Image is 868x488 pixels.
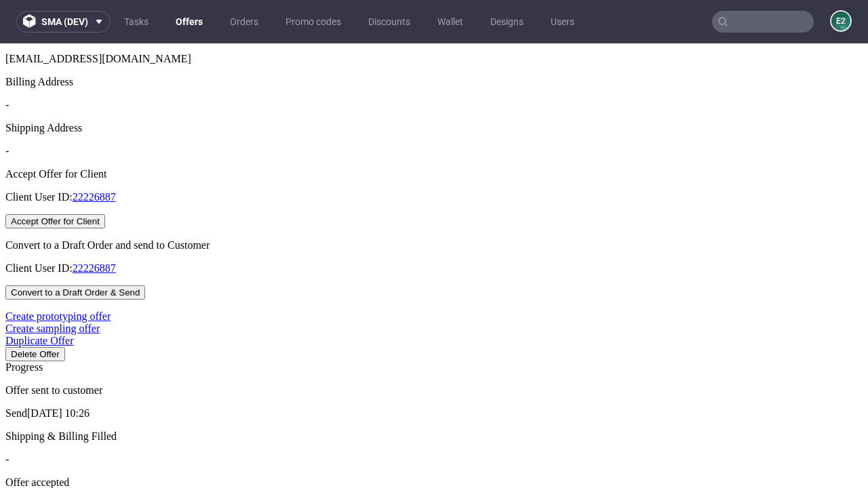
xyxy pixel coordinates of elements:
[5,304,65,318] input: Delete Offer
[73,148,116,159] a: 22226887
[5,291,74,303] a: Duplicate Offer
[5,196,863,208] div: Convert to a Draft Order and send to Customer
[429,11,471,33] a: Wallet
[542,11,583,33] a: Users
[5,56,9,67] span: -
[5,9,191,21] span: [EMAIL_ADDRESS][DOMAIN_NAME]
[5,433,863,445] p: Offer accepted
[5,318,863,330] div: Progress
[360,11,418,33] a: Discounts
[167,11,211,33] a: Offers
[5,387,863,399] p: Shipping & Billing Filled
[222,11,267,33] a: Orders
[831,12,850,30] figcaption: e2
[5,79,863,91] div: Shipping Address
[5,267,111,279] a: Create prototyping offer
[5,33,863,45] div: Billing Address
[16,11,111,33] button: sma (dev)
[5,341,863,353] p: Offer sent to customer
[5,219,863,231] p: Client User ID:
[5,279,100,291] a: Create sampling offer
[482,11,532,33] a: Designs
[5,364,863,376] p: Send
[73,219,116,230] a: 22226887
[5,410,863,422] p: -
[41,17,88,26] span: sma (dev)
[5,125,863,137] div: Accept Offer for Client
[27,364,90,375] span: [DATE] 10:26
[5,148,863,160] p: Client User ID:
[5,102,9,113] span: -
[5,171,105,185] button: Accept Offer for Client
[116,11,157,33] a: Tasks
[277,11,349,33] a: Promo codes
[5,242,145,256] input: Convert to a Draft Order & Send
